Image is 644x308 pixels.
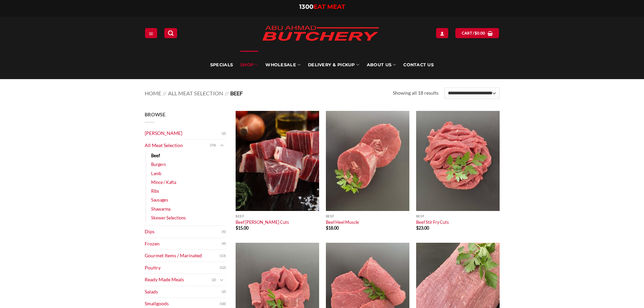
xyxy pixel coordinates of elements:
[326,214,409,218] p: Beef
[145,262,220,274] a: Poultry
[326,225,339,231] bdi: 18.00
[256,21,385,47] img: Abu Ahmad Butchery
[218,276,226,284] button: Toggle
[151,187,159,195] a: Ribs
[222,287,226,297] span: (2)
[151,178,176,187] a: Mince / Kafta
[151,151,160,160] a: Beef
[145,28,157,38] a: Menu
[151,195,168,204] a: Sausages
[145,238,222,250] a: Frozen
[236,225,238,231] span: $
[416,225,419,231] span: $
[240,51,258,79] a: SHOP
[308,51,359,79] a: Delivery & Pickup
[145,90,161,96] a: Home
[236,111,319,211] img: Beef Curry Cuts
[145,286,222,298] a: Salads
[145,112,166,117] span: Browse
[230,90,243,96] span: Beef
[218,142,226,149] button: Toggle
[416,225,429,231] bdi: 23.00
[403,51,434,79] a: Contact Us
[299,3,313,10] span: 1300
[299,3,345,10] a: 1300EAT MEAT
[145,140,210,151] a: All Meat Selection
[326,219,359,225] a: Beef Heel Muscle
[225,90,229,96] span: //
[145,250,220,262] a: Gourmet Items / Marinated
[145,127,222,139] a: [PERSON_NAME]
[212,275,216,285] span: (2)
[236,225,248,231] bdi: 15.00
[313,3,345,10] span: EAT MEAT
[367,51,396,79] a: About Us
[236,214,319,218] p: Beef
[462,30,485,36] span: Cart /
[168,90,223,96] a: All Meat Selection
[220,263,226,273] span: (12)
[151,160,166,169] a: Burgers
[236,219,289,225] a: Beef [PERSON_NAME] Cuts
[444,88,499,99] select: Shop order
[151,205,170,213] a: Shawarma
[222,239,226,249] span: (9)
[151,169,161,178] a: Lamb
[151,213,186,222] a: Skewer Selections
[210,140,216,150] span: (74)
[163,90,166,96] span: //
[222,128,226,139] span: (2)
[455,28,499,38] a: View cart
[326,111,409,211] img: Beef Heel Muscle
[220,251,226,261] span: (13)
[145,274,212,286] a: Ready Made Meals
[416,219,449,225] a: Beef Stir Fry Cuts
[416,111,500,211] img: Beef Stir Fry Cuts
[222,227,226,237] span: (5)
[393,89,438,97] p: Showing all 18 results
[326,225,328,231] span: $
[164,28,177,38] a: Search
[265,51,301,79] a: Wholesale
[210,51,233,79] a: Specials
[436,28,448,38] a: Login
[145,226,222,238] a: Dips
[475,30,477,36] span: $
[475,31,485,35] bdi: 0.00
[416,214,500,218] p: Beef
